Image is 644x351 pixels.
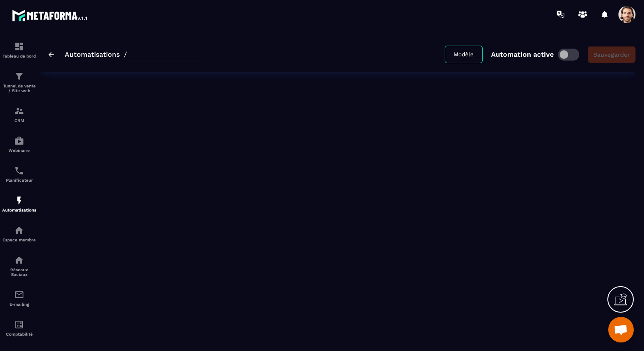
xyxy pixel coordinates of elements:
img: social-network [14,255,24,265]
p: Webinaire [2,148,36,153]
a: social-networksocial-networkRéseaux Sociaux [2,249,36,283]
img: automations [14,195,24,206]
a: formationformationCRM [2,99,36,129]
button: Modèle [445,46,483,63]
a: Automatisations [65,50,120,58]
a: automationsautomationsEspace membre [2,219,36,249]
p: Réseaux Sociaux [2,267,36,277]
p: E-mailing [2,302,36,307]
a: Ouvrir le chat [608,317,634,342]
img: formation [14,71,24,81]
p: Automatisations [2,208,36,212]
a: automationsautomationsWebinaire [2,129,36,159]
a: automationsautomationsAutomatisations [2,189,36,219]
img: logo [12,8,89,23]
a: schedulerschedulerPlanificateur [2,159,36,189]
p: Comptabilité [2,332,36,336]
a: emailemailE-mailing [2,283,36,313]
p: Planificateur [2,178,36,183]
p: Automation active [491,50,554,58]
p: CRM [2,118,36,123]
img: arrow [49,52,54,57]
img: scheduler [14,165,24,176]
img: formation [14,106,24,116]
span: / [124,50,127,58]
img: accountant [14,319,24,330]
img: automations [14,225,24,235]
a: formationformationTableau de bord [2,35,36,65]
p: Tunnel de vente / Site web [2,84,36,93]
p: Espace membre [2,238,36,242]
img: formation [14,41,24,52]
img: automations [14,136,24,146]
a: accountantaccountantComptabilité [2,313,36,343]
p: Tableau de bord [2,54,36,58]
img: email [14,290,24,300]
a: formationformationTunnel de vente / Site web [2,65,36,99]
